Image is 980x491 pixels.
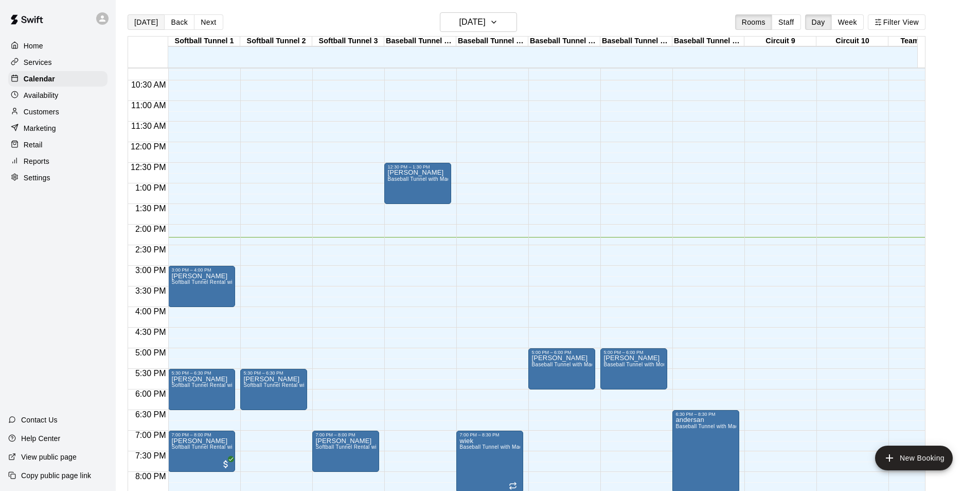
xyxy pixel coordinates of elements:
span: 5:30 PM [133,369,169,378]
div: Baseball Tunnel 8 (Mound) [672,37,744,46]
a: Marketing [8,121,108,136]
p: Home [24,41,43,51]
div: 6:30 PM – 8:30 PM [675,412,736,417]
div: 5:30 PM – 6:30 PM: murdock [240,369,307,410]
button: add [875,446,953,470]
div: Calendar [8,71,108,87]
span: Softball Tunnel Rental with Machine [243,382,331,388]
span: Baseball Tunnel with Machine [531,362,604,367]
span: Softball Tunnel Rental with Machine [171,279,259,285]
p: Services [24,57,52,67]
div: 5:30 PM – 6:30 PM [243,370,304,376]
div: Softball Tunnel 3 [312,37,384,46]
button: Rooms [735,14,772,30]
span: 3:30 PM [133,286,169,295]
p: Contact Us [21,415,58,425]
button: [DATE] [440,12,517,32]
div: Baseball Tunnel 5 (Machine) [456,37,528,46]
div: 5:00 PM – 6:00 PM: landry [528,348,595,390]
span: 4:00 PM [133,307,169,316]
span: Baseball Tunnel with Machine [675,424,749,429]
a: Home [8,38,108,54]
span: 3:00 PM [133,266,169,275]
a: Reports [8,154,108,169]
a: Availability [8,88,108,103]
div: Baseball Tunnel 7 (Mound/Machine) [600,37,672,46]
span: 1:00 PM [133,183,169,192]
div: 7:00 PM – 8:00 PM: Abigail Robison [168,431,235,472]
button: Staff [772,14,801,30]
span: 6:30 PM [133,410,169,419]
div: 12:30 PM – 1:30 PM [387,164,448,170]
div: 7:00 PM – 8:30 PM [459,432,520,437]
div: Softball Tunnel 1 [168,37,240,46]
p: View public page [21,452,77,462]
div: 7:00 PM – 8:00 PM: beckert [312,431,379,472]
span: 12:30 PM [128,163,168,172]
a: Services [8,55,108,70]
span: Baseball Tunnel with Machine [459,444,532,450]
div: 5:00 PM – 6:00 PM: landry [600,348,667,390]
span: 6:00 PM [133,390,169,398]
div: 12:30 PM – 1:30 PM: conrado [384,163,451,204]
div: Baseball Tunnel 6 (Machine) [528,37,600,46]
div: 5:00 PM – 6:00 PM [603,350,664,355]
div: 3:00 PM – 4:00 PM [171,267,232,273]
span: Baseball Tunnel with Machine [387,176,460,182]
a: Settings [8,170,108,185]
div: 3:00 PM – 4:00 PM: kally [168,266,235,307]
div: Circuit 9 [744,37,816,46]
span: Softball Tunnel Rental with Machine [315,444,403,450]
span: 8:00 PM [133,472,169,481]
div: 7:00 PM – 8:00 PM [315,432,376,437]
span: Recurring event [509,482,517,490]
div: Customers [8,104,108,120]
span: Softball Tunnel Rental with Machine [171,444,259,450]
span: 7:00 PM [133,431,169,439]
p: Customers [24,107,59,117]
p: Calendar [24,74,55,84]
button: Day [805,14,832,30]
div: Team Room 1 [888,37,960,46]
span: 11:30 AM [129,122,169,130]
span: 10:30 AM [129,80,169,89]
button: Next [194,14,223,30]
div: 5:30 PM – 6:30 PM [171,370,232,376]
button: Back [164,14,194,30]
span: Softball Tunnel Rental with Machine [171,382,259,388]
div: Circuit 10 [816,37,888,46]
div: Softball Tunnel 2 [240,37,312,46]
span: 1:30 PM [133,204,169,213]
p: Marketing [24,123,56,133]
p: Settings [24,173,50,183]
p: Retail [24,140,43,150]
span: 12:00 PM [128,142,168,151]
span: Baseball Tunnel with Mound [603,362,672,367]
button: Filter View [868,14,925,30]
div: 5:30 PM – 6:30 PM: murdock [168,369,235,410]
span: 7:30 PM [133,451,169,460]
p: Reports [24,156,49,166]
p: Help Center [21,433,60,444]
div: 5:00 PM – 6:00 PM [531,350,592,355]
div: 7:00 PM – 8:00 PM [171,432,232,437]
a: Retail [8,137,108,153]
span: 4:30 PM [133,328,169,336]
button: [DATE] [128,14,165,30]
span: All customers have paid [221,459,231,469]
h6: [DATE] [459,15,486,29]
span: 2:00 PM [133,225,169,233]
span: 5:00 PM [133,348,169,357]
p: Availability [24,90,59,100]
button: Week [831,14,864,30]
span: 11:00 AM [129,101,169,110]
p: Copy public page link [21,470,91,481]
div: Baseball Tunnel 4 (Machine) [384,37,456,46]
span: 2:30 PM [133,245,169,254]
